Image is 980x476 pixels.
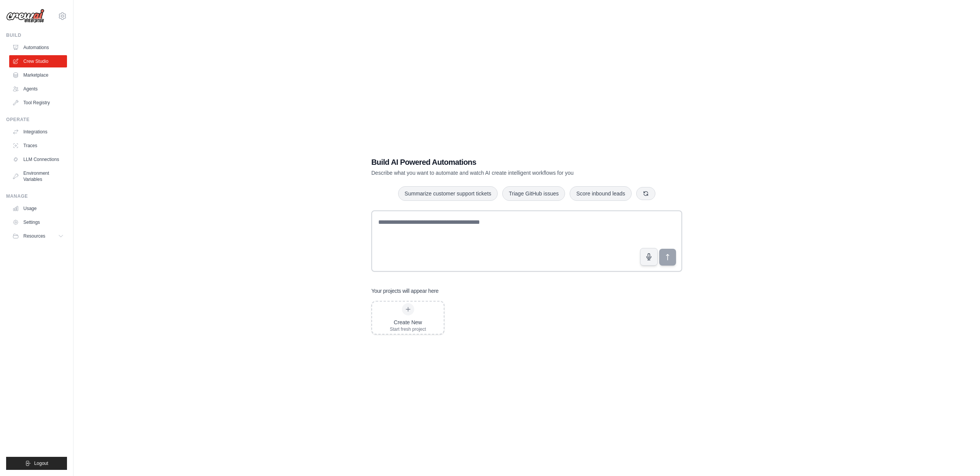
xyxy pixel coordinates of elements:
[9,55,67,67] a: Crew Studio
[34,460,48,466] span: Logout
[640,248,658,266] button: Click to speak your automation idea
[390,326,426,332] div: Start fresh project
[9,167,67,185] a: Environment Variables
[9,126,67,138] a: Integrations
[9,41,67,54] a: Automations
[9,83,67,95] a: Agents
[636,187,655,200] button: Get new suggestions
[9,69,67,81] a: Marketplace
[371,157,629,167] h1: Build AI Powered Automations
[9,97,67,109] a: Tool Registry
[9,153,67,166] a: LLM Connections
[6,117,67,123] div: Operate
[6,9,44,23] img: Logo
[371,287,439,295] h3: Your projects will appear here
[23,233,45,239] span: Resources
[9,230,67,242] button: Resources
[6,193,67,199] div: Manage
[371,169,629,177] p: Describe what you want to automate and watch AI create intelligent workflows for you
[390,318,426,326] div: Create New
[502,186,565,201] button: Triage GitHub issues
[6,457,67,470] button: Logout
[9,216,67,228] a: Settings
[9,202,67,215] a: Usage
[570,186,632,201] button: Score inbound leads
[9,140,67,152] a: Traces
[398,186,498,201] button: Summarize customer support tickets
[6,32,67,38] div: Build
